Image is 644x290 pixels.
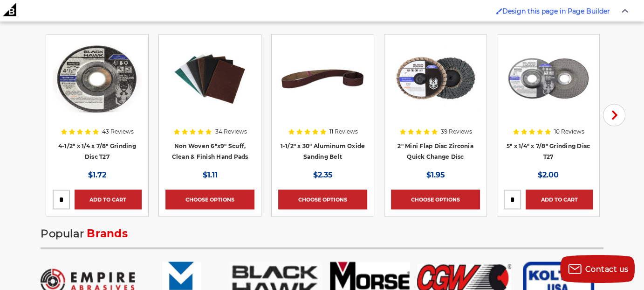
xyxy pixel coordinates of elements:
[391,41,480,116] img: Black Hawk Abrasives 2-inch Zirconia Flap Disc with 60 Grit Zirconia for Smooth Finishing
[165,41,254,158] a: Non Woven 6"x9" Scuff, Clean & Finish Hand Pads
[491,2,615,20] a: Enabled brush for page builder edit. Design this page in Page Builder
[313,170,332,179] span: $2.35
[391,190,480,209] a: Choose Options
[504,41,593,158] a: 5 inch x 1/4 inch BHA grinding disc
[504,41,593,116] img: 5 inch x 1/4 inch BHA grinding disc
[278,41,367,116] img: 1-1/2" x 30" Sanding Belt - Aluminum Oxide
[585,265,629,274] span: Contact us
[496,8,502,14] img: Enabled brush for page builder edit.
[538,170,559,179] span: $2.00
[526,190,593,209] a: Add to Cart
[202,170,217,179] span: $1.11
[165,190,254,209] a: Choose Options
[87,226,128,240] span: Brands
[560,255,635,283] button: Contact us
[58,142,136,160] a: 4-1/2" x 1/4 x 7/8" Grinding Disc T27
[397,142,473,160] a: 2" Mini Flap Disc Zirconia Quick Change Disc
[507,142,590,160] a: 5" x 1/4" x 7/8" Grinding Disc T27
[426,170,445,179] span: $1.95
[171,142,248,160] a: Non Woven 6"x9" Scuff, Clean & Finish Hand Pads
[53,41,142,116] img: BHA grinding wheels for 4.5 inch angle grinder
[281,142,365,160] a: 1-1/2" x 30" Aluminum Oxide Sanding Belt
[165,41,254,116] img: Non Woven 6"x9" Scuff, Clean & Finish Hand Pads
[278,190,367,209] a: Choose Options
[41,226,84,240] span: Popular
[88,170,106,179] span: $1.72
[603,104,625,126] button: Next
[53,41,142,158] a: BHA grinding wheels for 4.5 inch angle grinder
[502,7,610,15] span: Design this page in Page Builder
[278,41,367,158] a: 1-1/2" x 30" Sanding Belt - Aluminum Oxide
[75,190,142,209] a: Add to Cart
[622,9,628,13] img: Close Admin Bar
[391,41,480,158] a: Black Hawk Abrasives 2-inch Zirconia Flap Disc with 60 Grit Zirconia for Smooth Finishing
